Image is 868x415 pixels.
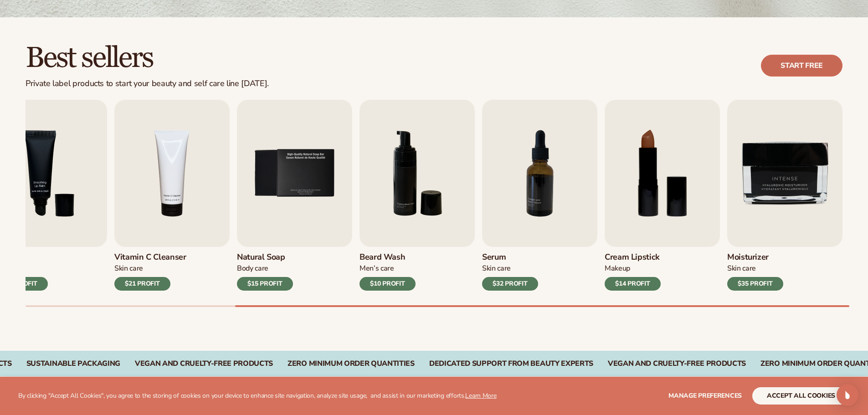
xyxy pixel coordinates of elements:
div: $14 PROFIT [605,277,661,291]
div: Vegan and Cruelty-Free Products [608,359,746,368]
p: By clicking "Accept All Cookies", you agree to the storing of cookies on your device to enhance s... [18,392,497,400]
h2: Best sellers [26,43,269,73]
a: 6 / 9 [360,100,475,291]
div: $10 PROFIT [360,277,416,291]
div: $35 PROFIT [727,277,783,291]
h3: Natural Soap [237,252,293,262]
div: $15 PROFIT [237,277,293,291]
div: VEGAN AND CRUELTY-FREE PRODUCTS [135,359,273,368]
h3: Serum [482,252,538,262]
button: Manage preferences [668,387,742,405]
a: 7 / 9 [482,100,597,291]
div: ZERO MINIMUM ORDER QUANTITIES [288,359,415,368]
h3: Beard Wash [360,252,416,262]
div: Body Care [237,264,293,273]
div: Private label products to start your beauty and self care line [DATE]. [26,79,269,89]
h3: Vitamin C Cleanser [114,252,186,262]
a: 4 / 9 [114,100,230,291]
div: Men’s Care [360,264,416,273]
a: 8 / 9 [605,100,720,291]
div: DEDICATED SUPPORT FROM BEAUTY EXPERTS [429,359,593,368]
span: Manage preferences [668,391,742,400]
a: 5 / 9 [237,100,352,291]
div: Skin Care [727,264,783,273]
div: Skin Care [114,264,186,273]
a: Learn More [465,391,496,400]
button: accept all cookies [752,387,850,405]
h3: Moisturizer [727,252,783,262]
div: $21 PROFIT [114,277,170,291]
div: $32 PROFIT [482,277,538,291]
div: Open Intercom Messenger [837,384,858,406]
div: Skin Care [482,264,538,273]
div: Makeup [605,264,661,273]
h3: Cream Lipstick [605,252,661,262]
div: SUSTAINABLE PACKAGING [26,359,120,368]
a: 9 / 9 [727,100,842,291]
a: Start free [761,55,842,77]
